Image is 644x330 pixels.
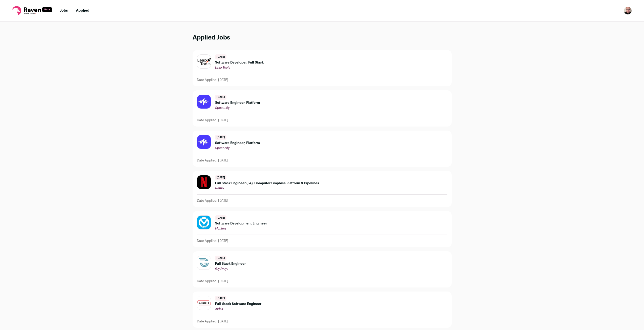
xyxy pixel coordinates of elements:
p: Date Applied: [DATE] [197,118,228,122]
span: Full Stack Engineer [215,262,246,266]
img: 59b05ed76c69f6ff723abab124283dfa738d80037756823f9fc9e3f42b66bce3.jpg [197,95,211,109]
span: [DATE] [215,256,226,261]
span: Leap Tools [215,66,230,69]
img: 9ed6e72d1a35004b09a7c3c0e5927805a5ea66c79e74530a9b7e1514fa7fa575.png [197,300,211,306]
img: bfcbab2c7c09feba882793d09667f704fc773f86a84467dedb74b637d4c10bef.jpg [197,55,211,68]
img: 10675722-medium_jpg [624,7,632,15]
button: Open dropdown [624,7,632,15]
span: Glydways [215,267,228,270]
span: Munters [215,227,226,230]
span: Netflix [215,187,224,190]
img: 59b05ed76c69f6ff723abab124283dfa738d80037756823f9fc9e3f42b66bce3.jpg [197,135,211,149]
span: Software Engineer, Platform [215,101,260,105]
span: Software Developer, Full Stack [215,60,264,65]
img: 78e899a4990c04a872f0fe6f0c77a2be3af51d9174dac3b3a64e7505d0b9be58.jpg [197,256,211,270]
span: [DATE] [215,175,226,180]
a: [DATE] Full Stack Engineer Glydways Date Applied: [DATE] [193,252,451,287]
p: Date Applied: [DATE] [197,319,228,323]
a: Applied [76,9,89,12]
span: [DATE] [215,215,226,220]
p: Date Applied: [DATE] [197,158,228,162]
a: [DATE] Software Engineer, Platform Speechify Date Applied: [DATE] [193,131,451,167]
span: [DATE] [215,95,226,100]
a: [DATE] Full-Stack Software Engineer AidKit Date Applied: [DATE] [193,292,451,327]
span: [DATE] [215,135,226,140]
span: AidKit [215,307,223,311]
p: Date Applied: [DATE] [197,199,228,203]
span: Speechify [215,106,230,109]
span: Software Engineer, Platform [215,141,260,145]
p: Date Applied: [DATE] [197,239,228,243]
img: eb23c1dfc8dac86b495738472fc6fbfac73343433b5f01efeecd7ed332374756.jpg [197,175,211,189]
p: Date Applied: [DATE] [197,78,228,82]
h1: Applied Jobs [193,34,452,42]
span: [DATE] [215,296,226,301]
img: 5b51d04ead2bdeb83e175ef236908fc25f68f7f2651dbf20f8846f735e3bd15d.jpg [197,216,211,229]
p: Date Applied: [DATE] [197,279,228,283]
span: Full Stack Engineer (L4), Computer Graphics Platform & Pipelines [215,181,319,185]
span: Full-Stack Software Engineer [215,302,261,306]
span: Speechify [215,147,230,150]
a: Jobs [60,9,68,12]
a: [DATE] Full Stack Engineer (L4), Computer Graphics Platform & Pipelines Netflix Date Applied: [DATE] [193,171,451,207]
a: [DATE] Software Development Engineer Munters Date Applied: [DATE] [193,211,451,247]
span: Software Development Engineer [215,221,267,225]
span: [DATE] [215,54,226,59]
a: [DATE] Software Developer, Full Stack Leap Tools Date Applied: [DATE] [193,50,451,86]
a: [DATE] Software Engineer, Platform Speechify Date Applied: [DATE] [193,91,451,126]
